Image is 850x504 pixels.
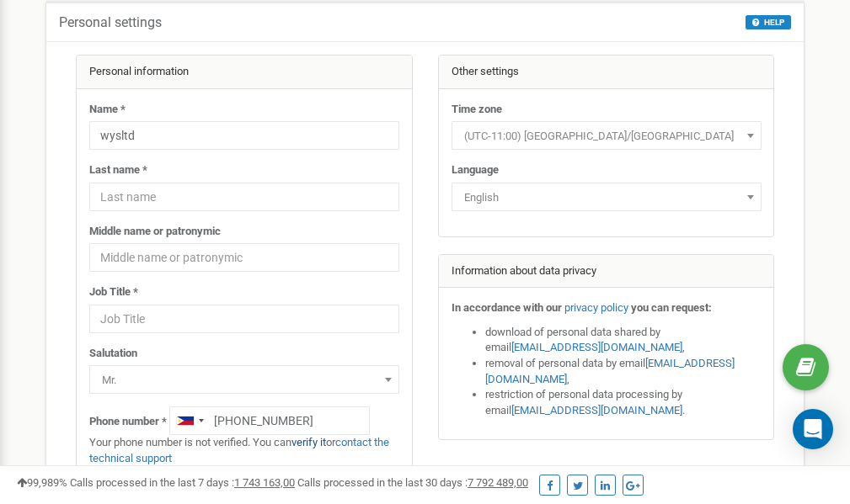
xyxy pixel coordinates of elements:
[452,121,762,150] span: (UTC-11:00) Pacific/Midway
[564,301,628,314] a: privacy policy
[89,305,399,333] input: Job Title
[485,356,762,387] li: removal of personal data by email ,
[89,162,147,178] label: Last name *
[746,15,791,29] button: HELP
[89,284,138,300] label: Job Title *
[468,476,528,489] u: 7 792 489,00
[89,346,137,362] label: Salutation
[485,325,762,356] li: download of personal data shared by email ,
[631,301,712,314] strong: you can request:
[452,183,762,211] span: English
[89,414,167,430] label: Phone number *
[452,102,502,118] label: Time zone
[89,102,126,118] label: Name *
[170,407,209,434] div: Telephone country code
[17,476,67,489] span: 99,989%
[89,435,399,466] p: Your phone number is not verified. You can or
[89,224,221,240] label: Middle name or patronymic
[59,15,162,30] h5: Personal settings
[511,341,682,353] a: [EMAIL_ADDRESS][DOMAIN_NAME]
[439,255,774,289] div: Information about data privacy
[89,121,399,150] input: Name
[297,476,528,489] span: Calls processed in the last 30 days :
[291,436,326,448] a: verify it
[511,404,682,416] a: [EMAIL_ADDRESS][DOMAIN_NAME]
[234,476,295,489] u: 1 743 163,00
[70,476,295,489] span: Calls processed in the last 7 days :
[89,365,399,394] span: Mr.
[77,56,412,89] div: Personal information
[452,162,499,178] label: Language
[89,243,399,272] input: Middle name or patronymic
[89,183,399,211] input: Last name
[169,406,370,435] input: +1-800-555-55-55
[439,56,774,89] div: Other settings
[89,436,389,464] a: contact the technical support
[793,409,833,449] div: Open Intercom Messenger
[457,186,756,210] span: English
[95,369,393,392] span: Mr.
[485,357,735,385] a: [EMAIL_ADDRESS][DOMAIN_NAME]
[457,125,756,148] span: (UTC-11:00) Pacific/Midway
[452,301,562,314] strong: In accordance with our
[485,387,762,418] li: restriction of personal data processing by email .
